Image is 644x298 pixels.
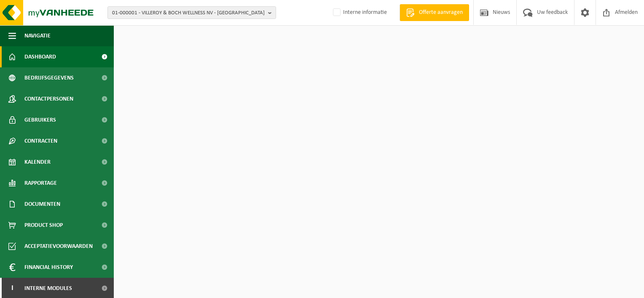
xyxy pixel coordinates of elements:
[24,215,63,236] span: Product Shop
[24,152,51,173] span: Kalender
[24,25,51,46] span: Navigatie
[24,257,73,278] span: Financial History
[400,4,469,21] a: Offerte aanvragen
[331,6,387,19] label: Interne informatie
[112,7,265,19] span: 01-000001 - VILLEROY & BOCH WELLNESS NV - [GEOGRAPHIC_DATA]
[24,130,57,152] span: Contracten
[417,8,465,17] span: Offerte aanvragen
[24,88,73,109] span: Contactpersonen
[24,46,56,67] span: Dashboard
[24,173,57,194] span: Rapportage
[24,67,74,88] span: Bedrijfsgegevens
[24,194,60,215] span: Documenten
[107,6,276,19] button: 01-000001 - VILLEROY & BOCH WELLNESS NV - [GEOGRAPHIC_DATA]
[24,236,93,257] span: Acceptatievoorwaarden
[24,109,56,130] span: Gebruikers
